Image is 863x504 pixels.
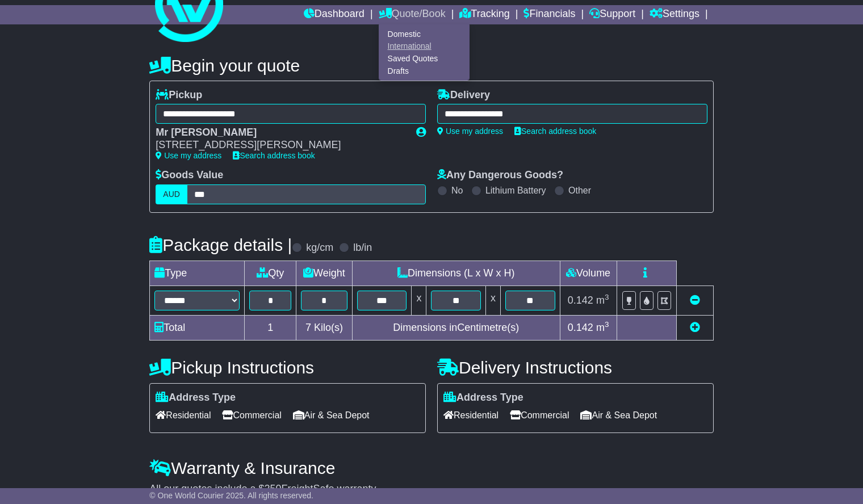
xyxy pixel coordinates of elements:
[485,185,546,196] label: Lithium Battery
[156,406,211,424] span: Residential
[443,406,498,424] span: Residential
[486,285,501,315] td: x
[149,459,713,477] h4: Warranty & Insurance
[306,242,333,254] label: kg/cm
[589,5,635,24] a: Support
[437,169,563,182] label: Any Dangerous Goods?
[568,295,593,306] span: 0.142
[437,89,490,102] label: Delivery
[156,392,236,404] label: Address Type
[149,358,426,377] h4: Pickup Instructions
[156,127,405,139] div: Mr [PERSON_NAME]
[264,483,281,494] span: 250
[156,89,202,102] label: Pickup
[245,315,296,340] td: 1
[245,261,296,285] td: Qty
[233,151,315,160] a: Search address book
[149,56,713,75] h4: Begin your quote
[379,40,469,53] a: International
[379,53,469,65] a: Saved Quotes
[149,483,713,495] div: All our quotes include a $ FreightSafe warranty.
[379,5,446,24] a: Quote/Book
[596,295,609,306] span: m
[156,139,405,152] div: [STREET_ADDRESS][PERSON_NAME]
[305,322,311,333] span: 7
[510,406,569,424] span: Commercial
[149,491,313,500] span: © One World Courier 2025. All rights reserved.
[379,24,470,81] div: Quote/Book
[156,169,223,182] label: Goods Value
[304,5,365,24] a: Dashboard
[353,242,372,254] label: lb/in
[560,261,617,285] td: Volume
[650,5,699,24] a: Settings
[443,392,523,404] label: Address Type
[412,285,426,315] td: x
[523,5,575,24] a: Financials
[296,315,353,340] td: Kilo(s)
[690,295,700,306] a: Remove this item
[605,320,609,329] sup: 3
[296,261,353,285] td: Weight
[596,322,609,333] span: m
[605,293,609,301] sup: 3
[437,127,503,136] a: Use my address
[150,261,245,285] td: Type
[580,406,657,424] span: Air & Sea Depot
[379,28,469,40] a: Domestic
[690,322,700,333] a: Add new item
[352,261,560,285] td: Dimensions (L x W x H)
[451,185,463,196] label: No
[437,358,714,377] h4: Delivery Instructions
[568,185,591,196] label: Other
[293,406,370,424] span: Air & Sea Depot
[156,184,187,204] label: AUD
[149,236,292,254] h4: Package details |
[379,65,469,77] a: Drafts
[514,127,596,136] a: Search address book
[222,406,281,424] span: Commercial
[459,5,509,24] a: Tracking
[352,315,560,340] td: Dimensions in Centimetre(s)
[150,315,245,340] td: Total
[156,151,221,160] a: Use my address
[568,322,593,333] span: 0.142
